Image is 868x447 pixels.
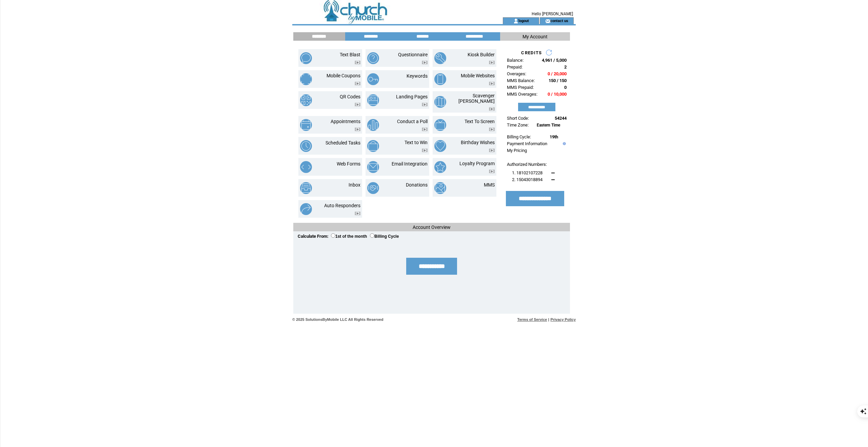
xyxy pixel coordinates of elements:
a: Scheduled Tasks [325,140,360,145]
span: Balance: [507,58,524,63]
img: video.png [355,61,360,64]
a: Inbox [349,182,360,188]
span: Time Zone: [507,122,529,128]
span: Prepaid: [507,64,522,70]
span: Account Overview [413,225,451,230]
span: 0 [564,85,567,90]
img: mms.png [434,182,446,194]
img: video.png [422,61,428,64]
a: Donations [406,182,428,188]
img: video.png [422,128,428,131]
img: landing-pages.png [367,94,379,106]
span: 54244 [555,116,567,121]
img: video.png [422,103,428,106]
img: birthday-wishes.png [434,140,446,152]
a: Mobile Coupons [327,73,360,78]
img: scavenger-hunt.png [434,96,446,108]
a: Auto Responders [324,203,360,208]
label: Billing Cycle [370,234,399,239]
span: Calculate From: [298,234,329,239]
span: 150 / 150 [549,78,567,83]
span: | [548,317,549,322]
img: auto-responders.png [300,203,312,215]
span: Short Code: [507,116,529,121]
span: 1. 18102107228 [512,170,542,175]
a: MMS [484,182,495,188]
img: video.png [489,149,495,152]
a: Conduct a Poll [397,119,428,124]
span: Authorized Numbers: [507,162,547,167]
a: Payment Information [507,141,547,146]
img: mobile-websites.png [434,73,446,85]
a: Scavenger [PERSON_NAME] [458,93,495,104]
img: scheduled-tasks.png [300,140,312,152]
img: qr-codes.png [300,94,312,106]
a: Email Integration [392,161,428,167]
span: 0 / 20,000 [548,71,567,76]
img: keywords.png [367,73,379,85]
span: Hello [PERSON_NAME] [532,12,573,16]
img: video.png [355,103,360,106]
span: My Account [522,34,548,39]
a: Kiosk Builder [468,52,495,57]
img: web-forms.png [300,161,312,173]
span: CREDITS [521,50,542,55]
img: video.png [489,107,495,111]
a: Privacy Policy [550,317,576,322]
span: MMS Balance: [507,78,535,83]
span: 19th [550,134,558,139]
img: text-to-screen.png [434,119,446,131]
span: Overages: [507,71,526,76]
label: 1st of the month [331,234,367,239]
a: Text Blast [340,52,360,57]
img: mobile-coupons.png [300,73,312,85]
img: help.gif [561,142,566,145]
a: Questionnaire [398,52,428,57]
img: video.png [489,61,495,64]
a: Web Forms [337,161,360,167]
img: video.png [489,170,495,173]
span: MMS Overages: [507,92,537,97]
img: text-to-win.png [367,140,379,152]
a: My Pricing [507,148,527,153]
img: conduct-a-poll.png [367,119,379,131]
a: Loyalty Program [459,161,495,166]
img: text-blast.png [300,52,312,64]
a: Keywords [407,73,428,79]
span: Eastern Time [537,123,560,128]
img: loyalty-program.png [434,161,446,173]
img: contact_us_icon.gif [545,18,550,24]
img: video.png [489,82,495,85]
span: 4,961 / 5,000 [542,58,567,63]
a: Terms of Service [517,317,547,322]
a: Text to Win [405,140,428,145]
img: appointments.png [300,119,312,131]
a: contact us [550,18,568,23]
img: email-integration.png [367,161,379,173]
a: Text To Screen [465,119,495,124]
span: 2 [564,64,567,70]
a: Birthday Wishes [461,140,495,145]
span: Billing Cycle: [507,134,531,139]
img: video.png [355,82,360,85]
span: © 2025 SolutionsByMobile LLC All Rights Reserved [292,317,383,322]
a: logout [518,18,529,23]
img: inbox.png [300,182,312,194]
img: video.png [355,212,360,215]
input: Billing Cycle [370,233,374,238]
img: account_icon.gif [513,18,518,24]
img: video.png [355,128,360,131]
img: donations.png [367,182,379,194]
img: questionnaire.png [367,52,379,64]
span: 0 / 10,000 [548,92,567,97]
img: video.png [422,149,428,152]
span: MMS Prepaid: [507,85,534,90]
a: Appointments [331,119,360,124]
a: Landing Pages [396,94,428,99]
a: QR Codes [340,94,360,99]
span: 2. 15043018894 [512,177,542,182]
a: Mobile Websites [461,73,495,78]
img: kiosk-builder.png [434,52,446,64]
img: video.png [489,128,495,131]
input: 1st of the month [331,233,335,238]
